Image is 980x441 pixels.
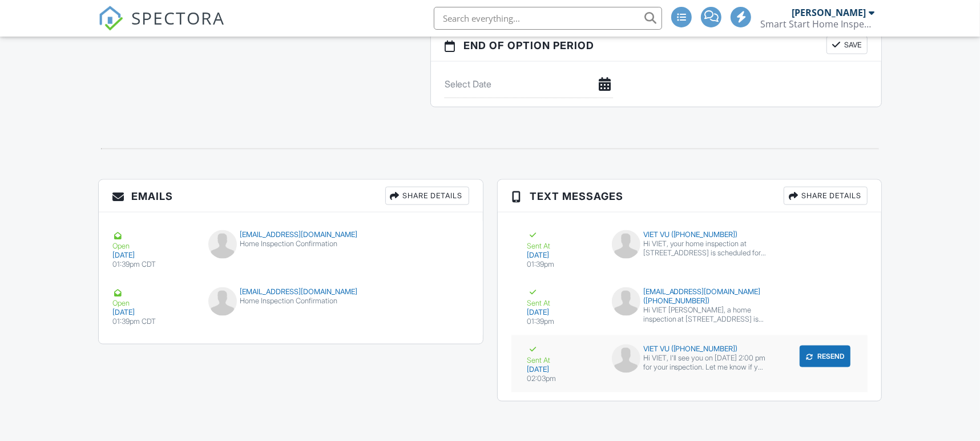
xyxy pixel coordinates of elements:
div: Hi VIET, I'll see you on [DATE] 2:00 pm for your inspection. Let me know if you have any question... [643,354,767,372]
img: default-user-f0147aede5fd5fa78ca7ade42f37bd4542148d508eef1c3d3ea960f66861d68b.jpg [208,230,237,259]
a: SPECTORA [98,15,225,39]
div: 02:03pm [527,374,598,383]
img: default-user-f0147aede5fd5fa78ca7ade42f37bd4542148d508eef1c3d3ea960f66861d68b.jpg [612,344,640,373]
div: VIET VU ([PHONE_NUMBER]) [612,344,767,354]
img: default-user-f0147aede5fd5fa78ca7ade42f37bd4542148d508eef1c3d3ea960f66861d68b.jpg [612,287,640,316]
div: Share Details [784,187,868,205]
div: 01:39pm [527,317,598,326]
a: Sent At [DATE] 01:39pm VIET VU ([PHONE_NUMBER]) Hi VIET, your home inspection at [STREET_ADDRESS]... [511,221,868,278]
img: The Best Home Inspection Software - Spectora [98,6,123,31]
button: Save [826,36,868,54]
div: Open [112,287,195,308]
div: [DATE] [527,365,598,374]
div: Home Inspection Confirmation [208,239,373,248]
div: [DATE] [527,308,598,317]
div: [EMAIL_ADDRESS][DOMAIN_NAME] [208,287,373,296]
a: Sent At [DATE] 01:39pm [EMAIL_ADDRESS][DOMAIN_NAME] ([PHONE_NUMBER]) Hi VIET [PERSON_NAME], a hom... [511,278,868,335]
img: default-user-f0147aede5fd5fa78ca7ade42f37bd4542148d508eef1c3d3ea960f66861d68b.jpg [208,287,237,316]
div: Home Inspection Confirmation [208,296,373,306]
div: Share Details [385,187,469,205]
span: SPECTORA [131,6,225,30]
img: default-user-f0147aede5fd5fa78ca7ade42f37bd4542148d508eef1c3d3ea960f66861d68b.jpg [612,230,640,259]
div: 01:39pm CDT [112,260,195,269]
h3: Emails [99,180,483,213]
div: [DATE] [527,251,598,260]
span: End of Option Period [463,38,594,53]
div: [EMAIL_ADDRESS][DOMAIN_NAME] [208,230,373,239]
a: Sent At [DATE] 02:03pm VIET VU ([PHONE_NUMBER]) Hi VIET, I'll see you on [DATE] 2:00 pm for your ... [511,335,868,392]
div: [EMAIL_ADDRESS][DOMAIN_NAME] ([PHONE_NUMBER]) [612,287,767,306]
div: Smart Start Home Inspection, PLLC [760,18,874,30]
div: [DATE] [112,251,195,260]
div: [DATE] [112,308,195,317]
div: Hi VIET [PERSON_NAME], a home inspection at [STREET_ADDRESS] is scheduled for your client VIET VU... [643,306,767,324]
div: Sent At [527,230,598,251]
div: Open [112,230,195,251]
div: Sent At [527,344,598,365]
div: 01:39pm [527,260,598,269]
div: VIET VU ([PHONE_NUMBER]) [612,230,767,239]
input: Select Date [445,70,613,98]
div: Sent At [527,287,598,308]
a: Open [DATE] 01:39pm CDT [EMAIL_ADDRESS][DOMAIN_NAME] Home Inspection Confirmation [99,221,483,278]
div: [PERSON_NAME] [792,7,866,18]
a: Open [DATE] 01:39pm CDT [EMAIL_ADDRESS][DOMAIN_NAME] Home Inspection Confirmation [99,278,483,335]
button: Resend [800,346,850,367]
h3: Text Messages [498,180,882,213]
input: Search everything... [434,7,662,30]
div: Hi VIET, your home inspection at [STREET_ADDRESS] is scheduled for [DATE] 2:00 pm. I look forward... [643,239,767,258]
div: 01:39pm CDT [112,317,195,326]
